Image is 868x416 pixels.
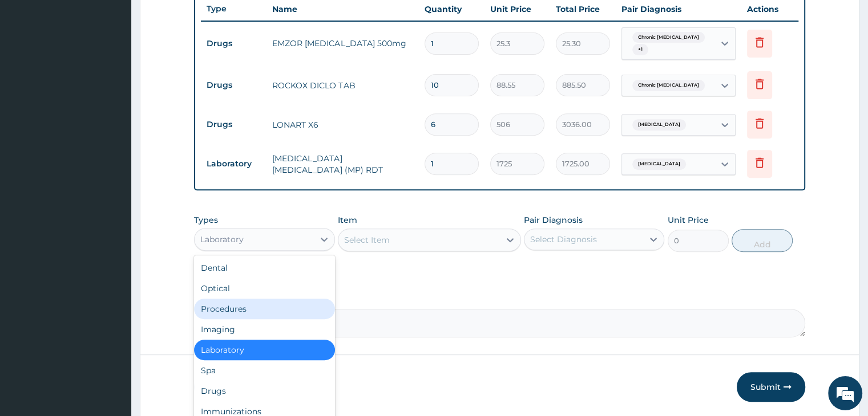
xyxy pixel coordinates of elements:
[338,214,357,226] label: Item
[66,132,158,247] span: We're online!
[737,372,805,402] button: Submit
[632,158,686,170] span: [MEDICAL_DATA]
[530,234,597,245] div: Select Diagnosis
[59,64,192,79] div: Chat with us now
[524,214,583,226] label: Pair Diagnosis
[194,319,334,340] div: Imaging
[344,234,390,246] div: Select Item
[267,113,418,136] td: LONART X6
[632,80,705,91] span: Chronic [MEDICAL_DATA]
[21,57,46,85] img: d_794563401_company_1708531726252_794563401
[194,340,334,360] div: Laboratory
[632,32,705,43] span: Chronic [MEDICAL_DATA]
[194,360,334,381] div: Spa
[187,6,215,33] div: Minimize live chat window
[732,229,793,252] button: Add
[632,44,648,55] span: + 1
[201,114,267,135] td: Drugs
[6,287,217,327] textarea: Type your message and hit 'Enter'
[267,74,418,97] td: ROCKOX DICLO TAB
[632,119,686,130] span: [MEDICAL_DATA]
[200,234,244,245] div: Laboratory
[194,293,805,303] label: Comment
[194,299,334,319] div: Procedures
[267,32,418,55] td: EMZOR [MEDICAL_DATA] 500mg
[194,258,334,278] div: Dental
[194,215,218,225] label: Types
[267,147,418,181] td: [MEDICAL_DATA] [MEDICAL_DATA] (MP) RDT
[194,278,334,299] div: Optical
[201,75,267,96] td: Drugs
[668,214,709,226] label: Unit Price
[194,381,334,401] div: Drugs
[201,153,267,174] td: Laboratory
[201,33,267,54] td: Drugs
